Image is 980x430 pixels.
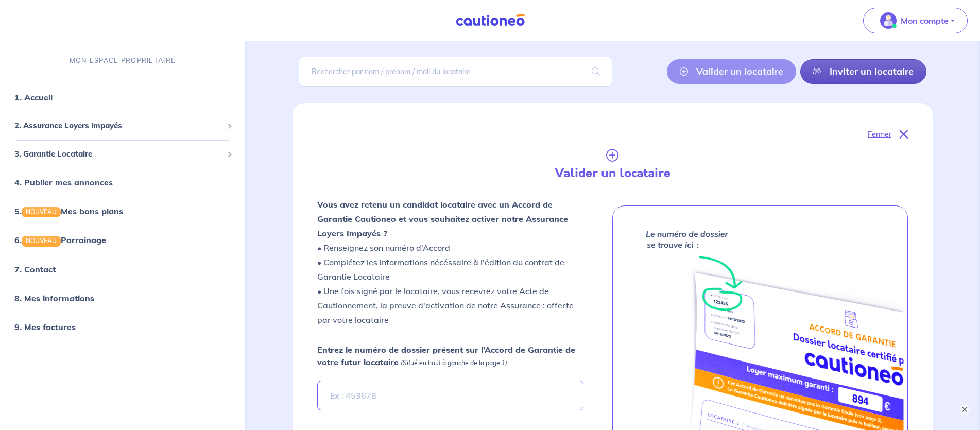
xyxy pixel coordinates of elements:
[959,404,970,415] button: ×
[317,199,568,238] strong: Vous avez retenu un candidat locataire avec un Accord de Garantie Cautioneo et vous souhaitez act...
[317,345,575,367] strong: Entrez le numéro de dossier présent sur l’Accord de Garantie de votre futur locataire
[4,172,241,193] div: 4. Publier mes annonces
[14,206,123,216] a: 5.NOUVEAUMes bons plans
[4,259,241,279] div: 7. Contact
[70,56,176,65] p: MON ESPACE PROPRIÉTAIRE
[14,120,223,132] span: 2. Assurance Loyers Impayés
[317,381,584,410] input: Ex : 453678
[317,197,584,327] p: • Renseignez son numéro d’Accord • Complétez les informations nécéssaire à l'édition du contrat d...
[299,57,613,87] input: Rechercher par nom / prénom / mail du locataire
[14,92,53,102] a: 1. Accueil
[4,316,241,337] div: 9. Mes factures
[4,144,241,164] div: 3. Garantie Locataire
[401,359,507,367] em: (Situé en haut à gauche de la page 1)
[4,116,241,136] div: 2. Assurance Loyers Impayés
[901,14,949,27] p: Mon compte
[800,59,926,84] a: Inviter un locataire
[462,166,764,181] h4: Valider un locataire
[4,230,241,250] div: 6.NOUVEAUParrainage
[452,14,529,27] img: Cautioneo
[4,287,241,308] div: 8. Mes informations
[14,293,94,303] a: 8. Mes informations
[14,235,106,245] a: 6.NOUVEAUParrainage
[14,177,113,187] a: 4. Publier mes annonces
[14,264,56,274] a: 7. Contact
[14,321,76,332] a: 9. Mes factures
[4,87,241,108] div: 1. Accueil
[14,148,223,160] span: 3. Garantie Locataire
[863,8,968,33] button: illu_account_valid_menu.svgMon compte
[868,128,891,141] p: Fermer
[579,57,612,86] span: search
[880,12,897,29] img: illu_account_valid_menu.svg
[4,201,241,221] div: 5.NOUVEAUMes bons plans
